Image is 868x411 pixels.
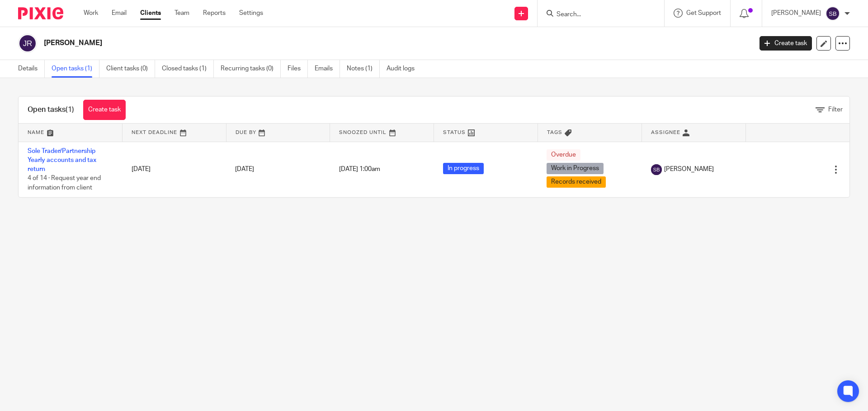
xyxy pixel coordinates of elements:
[52,60,99,78] a: Open tasks (1)
[387,60,421,78] a: Audit logs
[66,106,74,113] span: (1)
[239,9,263,18] a: Settings
[288,60,308,78] a: Files
[556,11,637,19] input: Search
[18,7,63,19] img: Pixie
[235,166,254,172] span: [DATE]
[664,165,714,174] span: [PERSON_NAME]
[686,10,721,16] span: Get Support
[18,34,37,53] img: svg%3E
[203,9,226,18] a: Reports
[826,6,840,21] img: svg%3E
[759,36,812,51] a: Create task
[339,166,380,173] span: [DATE] 1:00am
[112,9,127,18] a: Email
[106,60,155,78] a: Client tasks (0)
[315,60,340,78] a: Emails
[123,142,226,197] td: [DATE]
[443,130,466,135] span: Status
[28,175,101,191] span: 4 of 14 · Request year end information from client
[651,164,662,175] img: svg%3E
[547,163,604,174] span: Work in Progress
[28,105,74,115] h1: Open tasks
[28,148,96,173] a: Sole Trader/Partnership Yearly accounts and tax return
[221,60,281,78] a: Recurring tasks (0)
[443,163,484,174] span: In progress
[339,130,387,135] span: Snoozed Until
[547,149,580,161] span: Overdue
[175,9,189,18] a: Team
[84,9,98,18] a: Work
[347,60,380,78] a: Notes (1)
[771,9,821,18] p: [PERSON_NAME]
[44,38,605,48] h2: [PERSON_NAME]
[162,60,214,78] a: Closed tasks (1)
[828,106,843,113] span: Filter
[18,60,45,78] a: Details
[83,100,126,120] a: Create task
[547,176,606,188] span: Records received
[547,130,562,135] span: Tags
[140,9,161,18] a: Clients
